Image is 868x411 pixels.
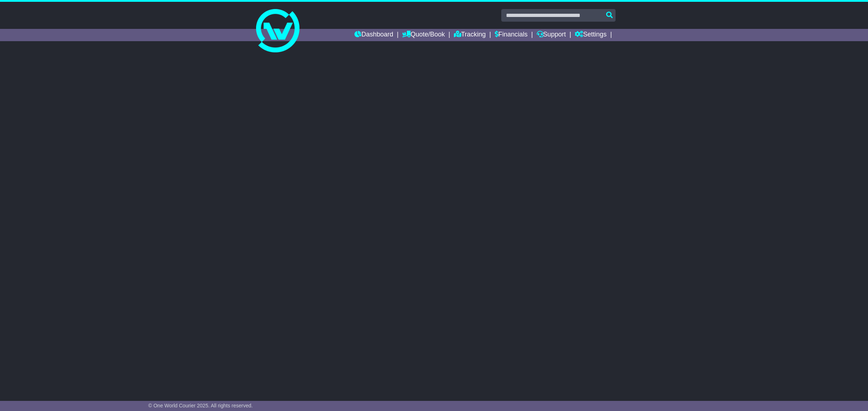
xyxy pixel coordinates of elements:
a: Dashboard [354,29,393,41]
span: © One World Courier 2025. All rights reserved. [148,403,253,408]
a: Quote/Book [402,29,445,41]
a: Financials [495,29,528,41]
a: Settings [575,29,607,41]
a: Support [537,29,566,41]
a: Tracking [454,29,486,41]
